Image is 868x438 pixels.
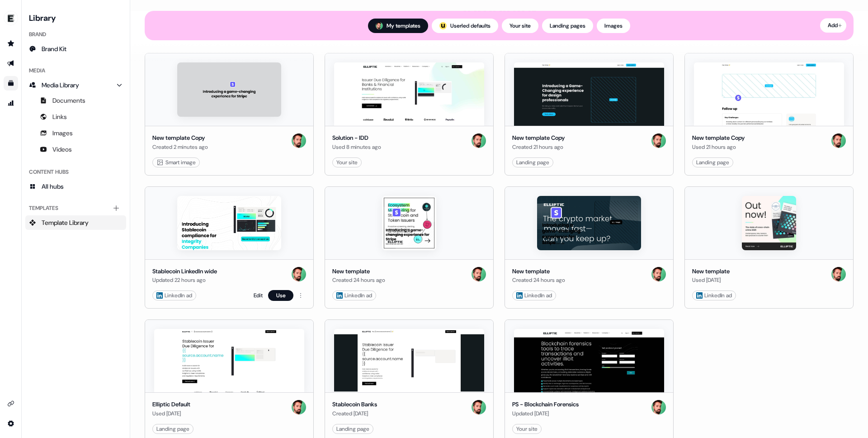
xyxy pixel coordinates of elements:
div: Templates [25,201,126,215]
div: LinkedIn ad [696,291,732,300]
button: Your site [502,19,538,33]
img: Phill [292,133,306,148]
button: New templateNew templateCreated 24 hours agoPhill LinkedIn ad [505,186,674,309]
button: userled logo;Userled defaults [432,19,498,33]
a: Media Library [25,78,126,92]
img: Phill [292,400,306,414]
div: New template Copy [152,133,208,143]
div: Used [DATE] [152,409,190,418]
a: Edit [254,291,263,300]
img: New template Copy [514,62,664,126]
div: Landing page [336,424,369,433]
div: New template Copy [512,133,565,143]
div: New template [512,267,565,276]
button: New template CopyNew template CopyCreated 2 minutes agoPhill Smart image [145,53,314,176]
span: All hubs [42,182,64,191]
span: Template Library [42,218,89,227]
a: Go to attribution [4,96,18,110]
div: Content Hubs [25,165,126,179]
span: Videos [52,145,72,154]
div: LinkedIn ad [336,291,372,300]
img: Phill [831,133,846,148]
div: Media [25,63,126,78]
a: Images [25,126,126,140]
div: Used 21 hours ago [692,143,745,152]
a: All hubs [25,179,126,194]
div: Updated [DATE] [512,409,579,418]
img: Phill [651,267,666,281]
div: Solution - IDD [332,133,381,143]
img: Phill [831,267,846,281]
div: Your site [336,158,358,167]
img: Solution - IDD [334,62,484,126]
button: Landing pages [542,19,593,33]
img: Phill [472,400,486,414]
img: Phill [472,133,486,148]
div: Smart image [156,158,196,167]
div: Created 24 hours ago [332,276,385,285]
img: Phill [651,400,666,414]
span: Media Library [42,81,79,90]
div: Brand [25,27,126,42]
div: Stablecoin LinkedIn wide [152,267,217,276]
button: New templateNew templateCreated 24 hours agoPhill LinkedIn ad [325,186,494,309]
div: Stablecoin Banks [332,400,377,409]
img: New template [742,196,796,250]
div: Updated 22 hours ago [152,276,217,285]
img: Phill [651,133,666,148]
a: Go to prospects [4,36,18,51]
div: New template [692,267,730,276]
a: Go to templates [4,76,18,90]
button: Solution - IDDSolution - IDDUsed 8 minutes agoPhillYour site [325,53,494,176]
img: New template Copy [177,62,281,117]
button: New templateNew templateUsed [DATE]Phill LinkedIn ad [684,186,854,309]
div: Created 2 minutes ago [152,143,208,152]
a: Go to outbound experience [4,56,18,71]
a: Go to integrations [4,416,18,431]
div: LinkedIn ad [156,291,192,300]
img: Phill [292,267,306,281]
button: New template CopyNew template CopyCreated 21 hours agoPhillLanding page [505,53,674,176]
h3: Library [25,11,126,24]
button: Stablecoin LinkedIn wide Stablecoin LinkedIn wideUpdated 22 hours agoPhill LinkedIn adEditUse [145,186,314,309]
a: Links [25,109,126,124]
a: Go to integrations [4,396,18,411]
div: PS - Blockchain Forensics [512,400,579,409]
div: Created [DATE] [332,409,377,418]
span: Images [52,129,73,138]
div: Landing page [156,424,189,433]
img: Stablecoin Banks [334,329,484,392]
div: ; [439,22,447,29]
img: Phill [376,22,383,29]
img: userled logo [439,22,447,29]
button: My templates [368,19,428,33]
div: Landing page [696,158,729,167]
span: Brand Kit [42,44,66,53]
img: Stablecoin LinkedIn wide [177,196,281,250]
div: Elliptic Default [152,400,190,409]
div: Used 8 minutes ago [332,143,381,152]
div: Created 21 hours ago [512,143,565,152]
button: Use [268,290,293,301]
a: Documents [25,93,126,108]
a: Videos [25,142,126,157]
a: Brand Kit [25,42,126,56]
button: Images [597,19,630,33]
div: Landing page [516,158,549,167]
div: New template [332,267,385,276]
span: Documents [52,96,85,105]
img: PS - Blockchain Forensics [514,329,664,392]
a: Template Library [25,215,126,230]
div: Used [DATE] [692,276,730,285]
button: Add [820,18,846,33]
img: New template Copy [694,62,844,126]
img: New template [537,196,641,250]
img: Phill [472,267,486,281]
span: Links [52,112,67,121]
div: LinkedIn ad [516,291,552,300]
button: New template CopyNew template CopyUsed 21 hours agoPhillLanding page [684,53,854,176]
div: Your site [516,424,538,433]
img: New template [382,196,436,250]
div: Created 24 hours ago [512,276,565,285]
img: Elliptic Default [154,329,304,392]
